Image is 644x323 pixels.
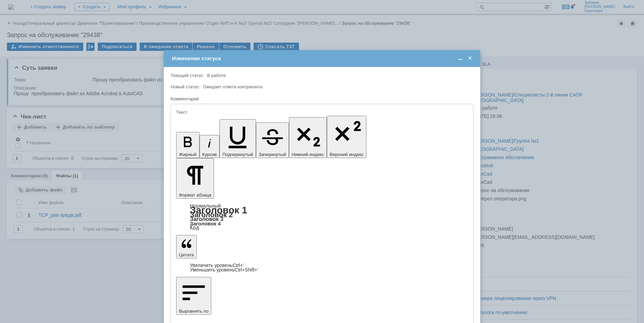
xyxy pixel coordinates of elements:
[190,203,221,209] a: Нормальный
[190,225,199,231] a: Код
[466,55,473,62] span: Закрыть
[176,263,468,272] div: Цитата
[179,152,197,157] span: Жирный
[176,203,468,230] div: Формат абзаца
[190,267,258,272] a: Decrease
[207,73,226,78] span: В работе
[179,252,194,257] span: Цитата
[172,55,473,62] div: Изменение статуса
[176,132,200,158] button: Жирный
[179,192,211,198] span: Формат абзаца
[202,152,217,157] span: Курсив
[176,235,197,258] button: Цитата
[219,119,256,158] button: Подчеркнутый
[190,205,247,215] a: Заголовок 1
[235,267,258,272] span: Ctrl+Shift+'
[259,152,286,157] span: Зачеркнутый
[233,263,244,268] span: Ctrl+'
[190,221,221,226] a: Заголовок 4
[176,277,211,315] button: Выровнять по
[457,55,464,62] span: Свернуть (Ctrl + M)
[171,96,472,102] div: Комментарий
[171,84,200,89] label: Новый статус:
[176,158,214,199] button: Формат абзаца
[330,152,364,157] span: Верхний индекс
[327,116,366,158] button: Верхний индекс
[190,211,233,219] a: Заголовок 2
[171,73,204,78] label: Текущий статус:
[190,263,244,268] a: Increase
[200,135,220,158] button: Курсив
[190,216,223,222] a: Заголовок 3
[292,152,324,157] span: Нижний индекс
[176,110,466,114] div: Текст
[289,117,327,158] button: Нижний индекс
[222,152,253,157] span: Подчеркнутый
[256,122,289,158] button: Зачеркнутый
[179,309,208,314] span: Выровнять по
[203,84,262,89] span: Ожидает ответа контрагента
